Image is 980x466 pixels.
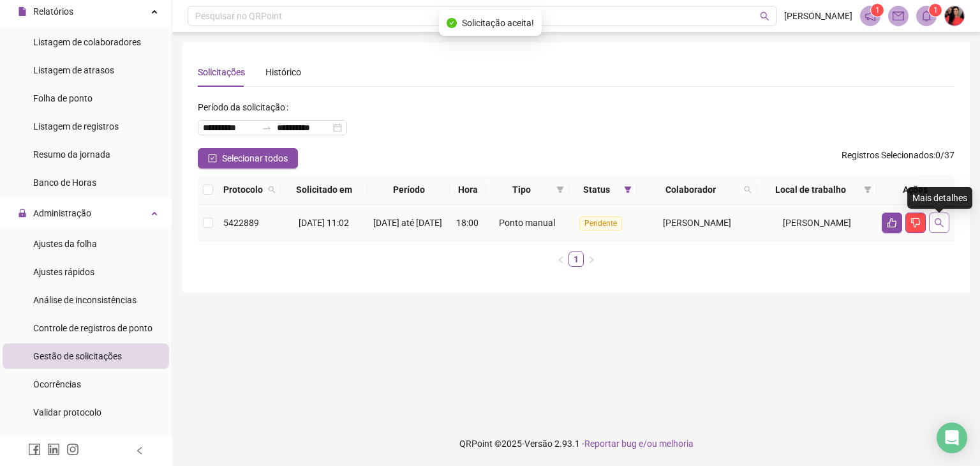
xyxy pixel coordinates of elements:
[33,323,152,333] span: Controle de registros de ponto
[33,351,122,361] span: Gestão de solicitações
[842,150,933,160] span: Registros Selecionados
[447,18,457,28] span: check-circle
[172,421,980,466] footer: QRPoint © 2025 - 2.93.1 -
[33,295,137,305] span: Análise de inconsistências
[865,10,876,22] span: notification
[198,97,293,117] label: Período da solicitação
[135,446,144,455] span: left
[663,218,731,228] span: [PERSON_NAME]
[762,183,859,197] span: Local de trabalho
[33,93,93,103] span: Folha de ponto
[875,6,880,15] span: 1
[33,37,141,47] span: Listagem de colaboradores
[491,183,551,197] span: Tipo
[910,218,921,228] span: dislike
[33,149,110,160] span: Resumo da jornada
[556,186,564,193] span: filter
[553,252,568,267] li: Página anterior
[893,10,904,22] span: mail
[557,256,565,264] span: left
[265,65,301,79] div: Histórico
[921,10,932,22] span: bell
[642,183,739,197] span: Colaborador
[584,252,599,267] li: Próxima página
[33,379,81,389] span: Ocorrências
[842,148,954,169] span: : 0 / 37
[262,123,272,133] span: swap-right
[18,209,27,218] span: lock
[450,175,486,205] th: Hora
[499,218,555,228] span: Ponto manual
[784,9,852,23] span: [PERSON_NAME]
[934,218,944,228] span: search
[553,252,568,267] button: left
[741,180,754,199] span: search
[871,4,884,17] sup: 1
[579,216,622,230] span: Pendente
[569,252,583,266] a: 1
[937,423,967,453] div: Open Intercom Messenger
[588,256,595,264] span: right
[28,443,41,456] span: facebook
[208,154,217,163] span: check-square
[33,121,119,132] span: Listagem de registros
[33,267,94,277] span: Ajustes rápidos
[198,148,298,169] button: Selecionar todos
[757,205,877,241] td: [PERSON_NAME]
[864,186,872,193] span: filter
[945,6,964,26] img: 84126
[262,123,272,133] span: to
[33,65,114,75] span: Listagem de atrasos
[584,252,599,267] button: right
[907,187,972,209] div: Mais detalhes
[299,218,349,228] span: [DATE] 11:02
[554,180,567,199] span: filter
[33,407,101,417] span: Validar protocolo
[281,175,367,205] th: Solicitado em
[367,175,450,205] th: Período
[66,443,79,456] span: instagram
[760,11,769,21] span: search
[744,186,752,193] span: search
[462,16,534,30] span: Solicitação aceita!
[223,183,263,197] span: Protocolo
[887,218,897,228] span: like
[624,186,632,193] span: filter
[33,239,97,249] span: Ajustes da folha
[621,180,634,199] span: filter
[373,218,442,228] span: [DATE] até [DATE]
[33,6,73,17] span: Relatórios
[568,252,584,267] li: 1
[574,183,620,197] span: Status
[456,218,479,228] span: 18:00
[223,218,259,228] span: 5422889
[33,208,91,218] span: Administração
[33,177,96,188] span: Banco de Horas
[882,183,949,197] div: Ações
[222,151,288,165] span: Selecionar todos
[933,6,938,15] span: 1
[18,7,27,16] span: file
[929,4,942,17] sup: 1
[861,180,874,199] span: filter
[47,443,60,456] span: linkedin
[265,180,278,199] span: search
[268,186,276,193] span: search
[198,65,245,79] div: Solicitações
[584,439,694,449] span: Reportar bug e/ou melhoria
[524,439,553,449] span: Versão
